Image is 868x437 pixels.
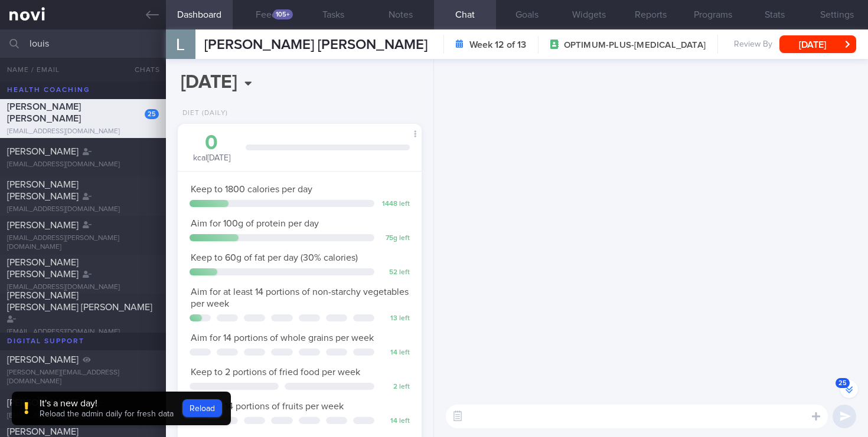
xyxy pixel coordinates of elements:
[119,58,166,81] button: Chats
[380,268,410,277] div: 52 left
[191,219,319,228] span: Aim for 100g of protein per day
[380,314,410,323] div: 13 left
[564,40,706,51] span: OPTIMUM-PLUS-[MEDICAL_DATA]
[7,180,79,201] span: [PERSON_NAME] [PERSON_NAME]
[273,9,293,19] div: 105+
[191,333,374,343] span: Aim for 14 portions of whole grains per week
[380,417,410,426] div: 14 left
[204,38,428,52] span: [PERSON_NAME] [PERSON_NAME]
[7,412,159,420] div: [EMAIL_ADDRESS][DOMAIN_NAME]
[836,378,850,388] span: 25
[40,397,174,409] div: It's a new day!
[7,221,79,230] span: [PERSON_NAME]
[7,102,81,123] span: [PERSON_NAME] [PERSON_NAME]
[178,109,228,118] div: Diet (Daily)
[380,349,410,357] div: 14 left
[380,383,410,392] div: 2 left
[380,200,410,209] div: 1448 left
[190,133,234,153] div: 0
[145,109,159,119] div: 25
[191,185,312,194] span: Keep to 1800 calories per day
[734,40,772,50] span: Review By
[380,234,410,243] div: 75 g left
[191,402,344,411] span: Keep to 14 portions of fruits per week
[191,287,409,308] span: Aim for at least 14 portions of non-starchy vegetables per week
[7,234,159,252] div: [EMAIL_ADDRESS][PERSON_NAME][DOMAIN_NAME]
[7,398,79,408] span: [PERSON_NAME]
[182,399,222,417] button: Reload
[779,35,856,53] button: [DATE]
[7,291,152,312] span: [PERSON_NAME] [PERSON_NAME] [PERSON_NAME]
[7,369,159,386] div: [PERSON_NAME][EMAIL_ADDRESS][DOMAIN_NAME]
[40,410,174,418] span: Reload the admin daily for fresh data
[7,355,79,364] span: [PERSON_NAME]
[7,160,159,169] div: [EMAIL_ADDRESS][DOMAIN_NAME]
[7,328,159,337] div: [EMAIL_ADDRESS][DOMAIN_NAME]
[7,205,159,214] div: [EMAIL_ADDRESS][DOMAIN_NAME]
[7,147,79,156] span: [PERSON_NAME]
[7,258,79,279] span: [PERSON_NAME] [PERSON_NAME]
[190,133,234,164] div: kcal [DATE]
[7,127,159,136] div: [EMAIL_ADDRESS][DOMAIN_NAME]
[191,367,360,377] span: Keep to 2 portions of fried food per week
[469,39,526,51] strong: Week 12 of 13
[7,283,159,292] div: [EMAIL_ADDRESS][DOMAIN_NAME]
[191,253,358,262] span: Keep to 60g of fat per day (30% calories)
[840,380,858,398] button: 25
